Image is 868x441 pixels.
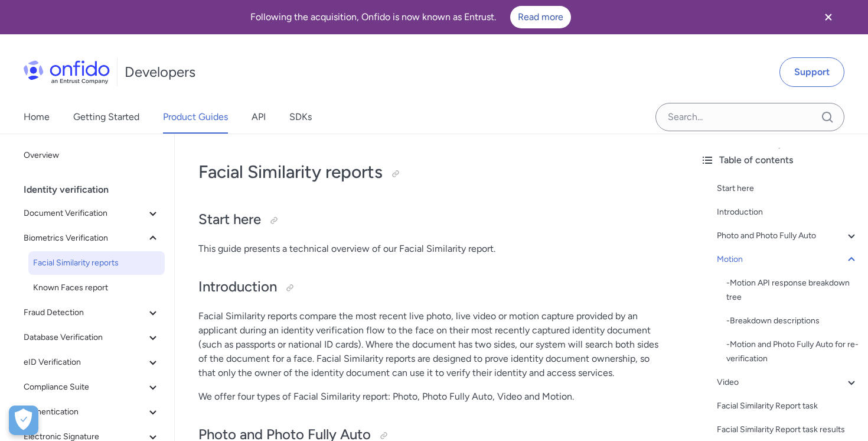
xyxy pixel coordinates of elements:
[19,226,165,250] button: Biometrics Verification
[198,309,667,380] p: Facial Similarity reports compare the most recent live photo, live video or motion capture provid...
[19,351,165,374] button: eID Verification
[28,251,165,275] a: Facial Similarity reports
[726,276,859,304] div: - Motion API response breakdown tree
[24,306,146,320] span: Fraud Detection
[19,144,165,167] a: Overview
[198,210,667,230] h2: Start here
[726,276,859,304] a: -Motion API response breakdown tree
[700,153,859,167] div: Table of contents
[9,406,38,435] div: Cookie Preferences
[19,326,165,349] button: Database Verification
[198,160,667,184] h1: Facial Similarity reports
[28,276,165,300] a: Known Faces report
[125,63,195,82] h1: Developers
[33,256,160,270] span: Facial Similarity reports
[9,406,38,435] button: Open Preferences
[19,400,165,424] button: Authentication
[726,314,859,328] div: - Breakdown descriptions
[198,277,667,297] h2: Introduction
[19,375,165,399] button: Compliance Suite
[289,100,312,134] a: SDKs
[779,57,844,87] a: Support
[14,6,807,28] div: Following the acquisition, Onfido is now known as Entrust.
[717,181,859,196] a: Start here
[73,100,139,134] a: Getting Started
[24,380,146,394] span: Compliance Suite
[33,281,160,295] span: Known Faces report
[198,242,667,256] p: This guide presents a technical overview of our Facial Similarity report.
[717,423,859,437] a: Facial Similarity Report task results
[726,338,859,366] div: - Motion and Photo Fully Auto for re-verification
[198,390,667,404] p: We offer four types of Facial Similarity report: Photo, Photo Fully Auto, Video and Motion.
[24,355,146,369] span: eID Verification
[24,330,146,345] span: Database Verification
[24,206,146,220] span: Document Verification
[19,301,165,325] button: Fraud Detection
[163,100,228,134] a: Product Guides
[717,229,859,243] a: Photo and Photo Fully Auto
[807,2,850,32] button: Close banner
[510,6,571,28] a: Read more
[655,103,844,131] input: Onfido search input field
[717,375,859,390] a: Video
[24,405,146,419] span: Authentication
[24,178,169,202] div: Identity verification
[717,205,859,219] a: Introduction
[24,148,160,163] span: Overview
[717,252,859,267] a: Motion
[24,100,50,134] a: Home
[24,231,146,245] span: Biometrics Verification
[24,60,110,84] img: Onfido Logo
[252,100,266,134] a: API
[19,202,165,225] button: Document Verification
[726,338,859,366] a: -Motion and Photo Fully Auto for re-verification
[726,314,859,328] a: -Breakdown descriptions
[821,10,836,24] svg: Close banner
[717,399,859,413] a: Facial Similarity Report task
